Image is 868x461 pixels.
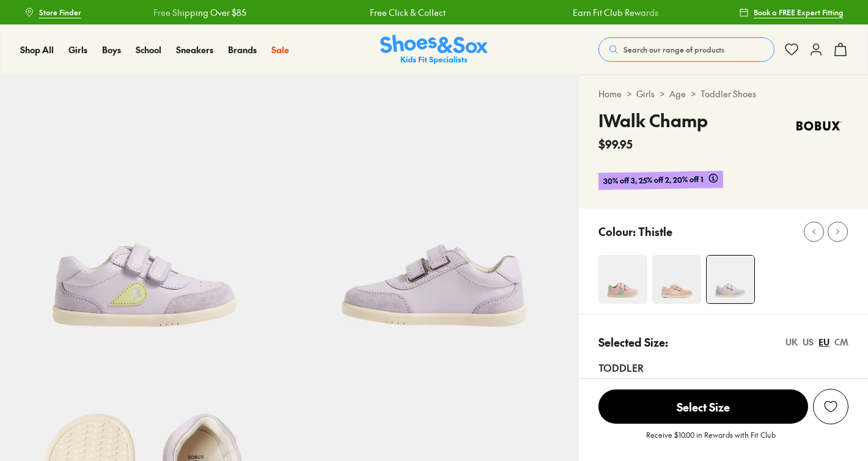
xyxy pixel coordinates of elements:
a: Free Shipping Over $85 [153,6,246,19]
img: 4-552033_1 [598,255,647,304]
a: Shoes & Sox [380,35,488,65]
span: Girls [68,43,87,56]
span: $99.95 [598,136,633,152]
p: Colour: [598,223,636,240]
a: School [136,43,161,56]
span: School [136,43,161,56]
a: Book a FREE Expert Fitting [739,1,844,23]
div: EU [818,336,829,349]
span: Select Size [598,389,808,424]
div: UK [785,336,798,349]
a: Store Finder [24,1,81,23]
h4: IWalk Champ [598,108,708,133]
a: Boys [102,43,121,56]
a: Toddler Shoes [701,87,756,100]
img: Vendor logo [790,108,848,144]
a: Brands [228,43,257,56]
span: 30% off 3, 25% off 2, 20% off 1 [603,173,703,187]
button: Search our range of products [598,37,774,62]
span: Shop All [20,43,54,56]
button: Add to Wishlist [813,389,848,424]
a: Age [669,87,686,100]
span: Sale [271,43,289,56]
button: Select Size [598,389,808,424]
span: Store Finder [39,7,81,18]
span: Search our range of products [623,44,724,55]
div: US [803,336,814,349]
a: Sneakers [176,43,213,56]
p: Selected Size: [598,334,668,350]
a: Home [598,87,622,100]
span: Brands [228,43,257,56]
a: Free Click & Collect [370,6,446,19]
div: CM [834,336,848,349]
a: Earn Fit Club Rewards [573,6,658,19]
a: Sale [271,43,289,56]
span: Book a FREE Expert Fitting [754,7,844,18]
span: Sneakers [176,43,213,56]
img: SNS_Logo_Responsive.svg [380,35,488,65]
div: Toddler [598,360,848,375]
img: 4-533904_1 [652,255,701,304]
div: > > > [598,87,848,100]
img: 5-532090_1 [289,75,578,364]
span: Boys [102,43,121,56]
a: Girls [636,87,655,100]
a: Girls [68,43,87,56]
a: Shop All [20,43,54,56]
p: Thistle [638,223,672,240]
p: Receive $10.00 in Rewards with Fit Club [646,429,776,451]
img: 4-532089_1 [707,256,754,303]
